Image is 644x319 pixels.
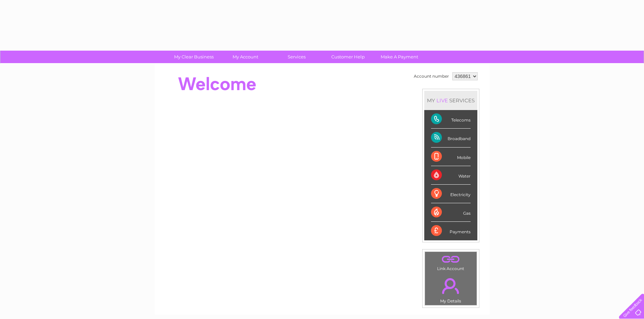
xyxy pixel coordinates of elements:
[269,51,325,63] a: Services
[412,71,451,82] td: Account number
[427,254,475,265] a: .
[217,51,273,63] a: My Account
[431,110,471,129] div: Telecoms
[431,129,471,147] div: Broadband
[431,203,471,222] div: Gas
[431,166,471,185] div: Water
[424,91,477,110] div: MY SERVICES
[166,51,222,63] a: My Clear Business
[320,51,376,63] a: Customer Help
[431,185,471,203] div: Electricity
[427,274,475,298] a: .
[425,251,477,273] td: Link Account
[431,148,471,166] div: Mobile
[372,51,427,63] a: Make A Payment
[435,97,449,104] div: LIVE
[425,272,477,305] td: My Details
[431,222,471,240] div: Payments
